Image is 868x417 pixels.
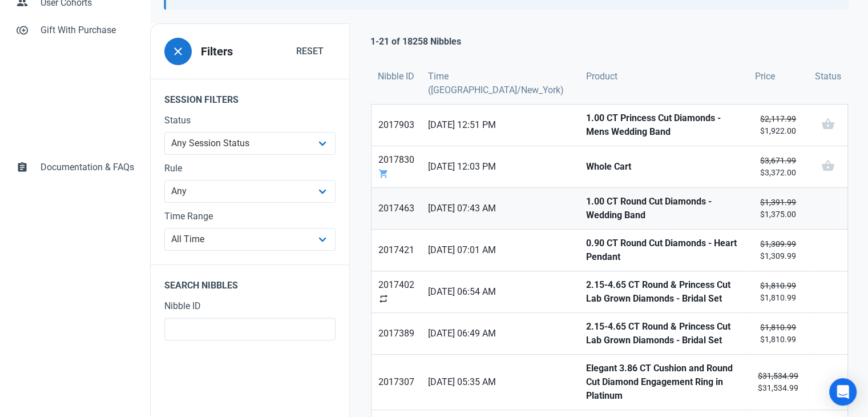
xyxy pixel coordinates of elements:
[586,111,741,139] strong: 1.00 CT Princess Cut Diamonds - Mens Wedding Band
[586,320,741,347] strong: 2.15-4.65 CT Round & Princess Cut Lab Grown Diamonds - Bridal Set
[748,355,808,410] a: $31,534.99$31,534.99
[372,230,421,271] a: 2017421
[378,169,389,179] span: shopping_cart
[421,146,579,187] a: [DATE] 12:03 PM
[579,355,748,410] a: Elegant 3.86 CT Cushion and Round Cut Diamond Engagement Ring in Platinum
[821,117,834,131] span: shopping_basket
[586,278,741,306] strong: 2.15-4.65 CT Round & Princess Cut Lab Grown Diamonds - Bridal Set
[171,45,185,58] span: close
[428,118,572,132] span: [DATE] 12:51 PM
[755,197,801,220] small: $1,375.00
[815,70,841,83] span: Status
[755,238,801,262] small: $1,309.99
[808,105,847,146] a: shopping_basket
[421,355,579,410] a: [DATE] 05:35 AM
[9,17,141,44] a: control_point_duplicateGift With Purchase
[579,105,748,146] a: 1.00 CT Princess Cut Diamonds - Mens Wedding Band
[755,280,801,304] small: $1,810.99
[748,188,808,229] a: $1,391.99$1,375.00
[17,161,28,172] span: assignment
[428,243,572,257] span: [DATE] 07:01 AM
[428,202,572,215] span: [DATE] 07:43 AM
[41,161,134,174] span: Documentation & FAQs
[755,370,801,394] small: $31,534.99
[428,160,572,174] span: [DATE] 12:03 PM
[421,105,579,146] a: [DATE] 12:51 PM
[755,322,801,346] small: $1,810.99
[370,35,461,49] p: 1-21 of 18258 Nibbles
[372,313,421,354] a: 2017389
[164,114,336,127] label: Status
[748,271,808,312] a: $1,810.99$1,810.99
[421,313,579,354] a: [DATE] 06:49 AM
[579,146,748,187] a: Whole Cart
[421,230,579,271] a: [DATE] 07:01 AM
[284,40,336,63] button: Reset
[164,38,192,65] button: close
[760,281,796,290] s: $1,810.99
[586,160,741,174] strong: Whole Cart
[579,188,748,229] a: 1.00 CT Round Cut Diamonds - Wedding Band
[372,146,421,187] a: 2017830shopping_cart
[17,23,28,35] span: control_point_duplicate
[151,264,349,299] legend: Search Nibbles
[164,162,336,175] label: Rule
[164,299,336,313] label: Nibble ID
[748,146,808,187] a: $3,671.99$3,372.00
[760,156,796,165] s: $3,671.99
[579,271,748,312] a: 2.15-4.65 CT Round & Princess Cut Lab Grown Diamonds - Bridal Set
[586,195,741,222] strong: 1.00 CT Round Cut Diamonds - Wedding Band
[748,313,808,354] a: $1,810.99$1,810.99
[586,236,741,264] strong: 0.90 CT Round Cut Diamonds - Heart Pendant
[164,210,336,223] label: Time Range
[421,188,579,229] a: [DATE] 07:43 AM
[748,230,808,271] a: $1,309.99$1,309.99
[201,45,233,58] h3: Filters
[760,239,796,248] s: $1,309.99
[41,23,134,37] span: Gift With Purchase
[821,159,834,173] span: shopping_basket
[579,313,748,354] a: 2.15-4.65 CT Round & Princess Cut Lab Grown Diamonds - Bridal Set
[372,105,421,146] a: 2017903
[829,378,857,406] div: Open Intercom Messenger
[760,323,796,332] s: $1,810.99
[755,113,801,137] small: $1,922.00
[760,114,796,123] s: $2,117.99
[760,198,796,207] s: $1,391.99
[758,371,798,380] s: $31,534.99
[372,188,421,229] a: 2017463
[378,70,414,83] span: Nibble ID
[586,362,741,403] strong: Elegant 3.86 CT Cushion and Round Cut Diamond Engagement Ring in Platinum
[421,271,579,312] a: [DATE] 06:54 AM
[428,70,572,97] span: Time ([GEOGRAPHIC_DATA]/New_York)
[428,375,572,389] span: [DATE] 05:35 AM
[428,327,572,340] span: [DATE] 06:49 AM
[808,146,847,187] a: shopping_basket
[748,105,808,146] a: $2,117.99$1,922.00
[428,285,572,299] span: [DATE] 06:54 AM
[755,70,775,83] span: Price
[9,154,141,181] a: assignmentDocumentation & FAQs
[579,230,748,271] a: 0.90 CT Round Cut Diamonds - Heart Pendant
[372,355,421,410] a: 2017307
[755,155,801,179] small: $3,372.00
[296,45,324,58] span: Reset
[586,70,617,83] span: Product
[378,294,389,304] span: repeat
[372,271,421,312] a: 2017402repeat
[151,79,349,114] legend: Session Filters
